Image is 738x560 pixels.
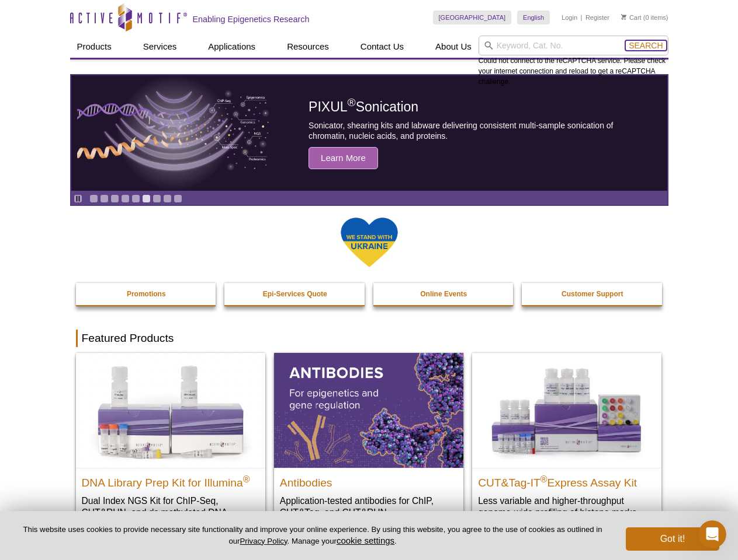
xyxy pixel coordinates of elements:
sup: ® [243,474,250,484]
span: Search [629,41,663,50]
strong: Online Events [420,290,467,298]
h2: DNA Library Prep Kit for Illumina [82,471,259,489]
a: English [517,10,550,24]
h2: CUT&Tag-IT Express Assay Kit [478,471,656,489]
a: Resources [280,36,336,58]
img: DNA Library Prep Kit for Illumina [76,353,265,467]
button: cookie settings [337,535,394,545]
img: All Antibodies [274,353,463,467]
a: Go to slide 1 [89,194,98,203]
a: About Us [428,36,479,58]
a: Go to slide 8 [163,194,172,203]
img: PIXUL sonication [77,75,270,191]
a: Go to slide 5 [131,194,140,203]
iframe: Intercom live chat [698,520,726,548]
button: Got it! [626,527,719,551]
p: Application-tested antibodies for ChIP, CUT&Tag, and CUT&RUN. [280,495,458,519]
a: Login [562,13,577,22]
p: Dual Index NGS Kit for ChIP-Seq, CUT&RUN, and ds methylated DNA assays. [82,495,259,530]
span: Learn More [309,147,378,169]
a: Register [585,13,609,22]
a: Toggle autoplay [74,194,82,203]
a: Contact Us [354,36,411,58]
strong: Promotions [127,290,166,298]
p: Less variable and higher-throughput genome-wide profiling of histone marks​. [478,495,656,519]
a: Go to slide 3 [110,194,119,203]
article: PIXUL Sonication [71,75,667,191]
a: All Antibodies Antibodies Application-tested antibodies for ChIP, CUT&Tag, and CUT&RUN. [274,353,463,530]
a: Promotions [76,283,217,305]
a: Go to slide 9 [174,194,182,203]
li: (0 items) [621,10,668,24]
span: PIXUL Sonication [309,99,418,114]
a: Applications [201,36,262,58]
a: Go to slide 2 [100,194,109,203]
a: Online Events [373,283,515,305]
p: This website uses cookies to provide necessary site functionality and improve your online experie... [19,524,607,547]
button: Search [625,40,666,51]
h2: Featured Products [76,330,663,347]
a: [GEOGRAPHIC_DATA] [433,10,512,24]
strong: Customer Support [562,290,623,298]
a: Privacy Policy [240,537,287,545]
a: Go to slide 7 [153,194,161,203]
h2: Antibodies [280,471,458,489]
a: Cart [621,13,642,22]
input: Keyword, Cat. No. [479,36,668,55]
div: Could not connect to the reCAPTCHA service. Please check your internet connection and reload to g... [479,36,668,87]
sup: ® [348,97,356,109]
strong: Epi-Services Quote [263,290,327,298]
li: | [581,10,583,24]
img: Your Cart [621,14,626,20]
a: Products [70,36,119,58]
a: CUT&Tag-IT® Express Assay Kit CUT&Tag-IT®Express Assay Kit Less variable and higher-throughput ge... [472,353,661,530]
a: DNA Library Prep Kit for Illumina DNA Library Prep Kit for Illumina® Dual Index NGS Kit for ChIP-... [76,353,265,541]
p: Sonicator, shearing kits and labware delivering consistent multi-sample sonication of chromatin, ... [309,120,640,141]
sup: ® [540,474,548,484]
a: Epi-Services Quote [224,283,366,305]
a: PIXUL sonication PIXUL®Sonication Sonicator, shearing kits and labware delivering consistent mult... [71,75,667,191]
img: We Stand With Ukraine [340,216,399,268]
a: Go to slide 4 [121,194,130,203]
a: Go to slide 6 [142,194,151,203]
img: CUT&Tag-IT® Express Assay Kit [472,353,661,467]
a: Customer Support [522,283,663,305]
h2: Enabling Epigenetics Research [193,14,310,24]
a: Services [136,36,184,58]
